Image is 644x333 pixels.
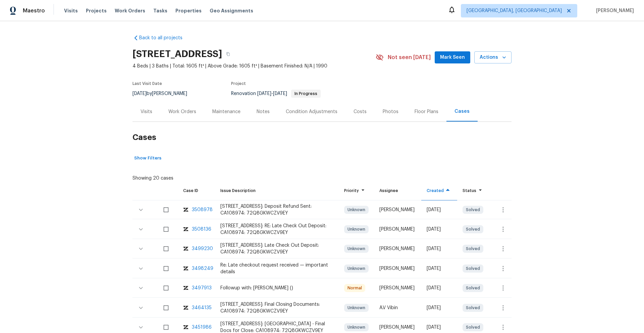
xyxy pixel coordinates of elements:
span: Renovation [231,91,321,96]
span: [DATE] [273,91,287,96]
div: Condition Adjustments [286,108,337,115]
span: Actions [480,53,506,62]
span: Solved [463,304,483,311]
div: by [PERSON_NAME] [132,90,195,98]
div: [DATE] [427,304,452,311]
button: Actions [474,51,512,64]
div: 3497913 [192,285,212,291]
div: Photos [383,108,398,115]
div: Costs [354,108,367,115]
div: Status [463,187,484,194]
div: [DATE] [427,324,452,331]
a: zendesk-icon3451986 [183,324,210,331]
span: Geo Assignments [210,7,253,14]
span: Last Visit Date [132,82,162,86]
div: Showing 20 cases [132,172,173,182]
div: [STREET_ADDRESS]: RE: Late Check Out Deposit: CA108974: 72Q8GKWCZV9EY [220,223,333,236]
span: Properties [175,7,202,14]
span: Unknown [345,304,368,311]
h2: [STREET_ADDRESS] [132,51,222,57]
div: Case ID [183,187,210,194]
button: Copy Address [222,48,234,60]
div: Maintenance [212,108,240,115]
div: [DATE] [427,285,452,291]
div: Work Orders [168,108,196,115]
span: - [257,91,287,96]
div: 3508978 [192,206,213,213]
div: [DATE] [427,226,452,233]
div: [PERSON_NAME] [379,245,416,252]
img: zendesk-icon [183,304,189,311]
img: zendesk-icon [183,206,189,213]
div: [PERSON_NAME] [379,226,416,233]
span: [DATE] [132,91,147,96]
a: zendesk-icon3464135 [183,304,210,311]
a: zendesk-icon3498249 [183,265,210,272]
span: Unknown [345,226,368,233]
span: [PERSON_NAME] [593,7,634,14]
span: Visits [64,7,78,14]
span: Solved [463,226,483,233]
img: zendesk-icon [183,285,189,291]
div: [PERSON_NAME] [379,285,416,291]
div: 3451986 [192,324,212,331]
span: Not seen [DATE] [388,54,431,61]
div: [DATE] [427,265,452,272]
span: Project [231,82,246,86]
button: Mark Seen [435,51,470,64]
div: Floor Plans [415,108,438,115]
span: Solved [463,285,483,291]
span: Solved [463,324,483,331]
span: Work Orders [115,7,145,14]
div: [STREET_ADDRESS]: Final Closing Documents: CA108974: 72Q8GKWCZV9EY [220,301,333,315]
div: 3508136 [192,226,211,233]
div: Cases [454,108,470,115]
div: [DATE] [427,245,452,252]
div: 3499230 [192,245,213,252]
div: Priority [344,187,369,194]
a: zendesk-icon3499230 [183,245,210,252]
span: Solved [463,265,483,272]
img: zendesk-icon [183,324,189,331]
span: Unknown [345,245,368,252]
div: Notes [257,108,270,115]
div: [PERSON_NAME] [379,206,416,213]
div: A.V Vibin [379,304,416,311]
img: zendesk-icon [183,226,189,233]
img: zendesk-icon [183,265,189,272]
div: [PERSON_NAME] [379,265,416,272]
span: Solved [463,245,483,252]
span: [DATE] [257,91,271,96]
div: 3498249 [192,265,213,272]
span: [GEOGRAPHIC_DATA], [GEOGRAPHIC_DATA] [467,7,562,14]
span: Normal [345,285,365,291]
a: zendesk-icon3508136 [183,226,210,233]
div: 3464135 [192,304,212,311]
a: Back to all projects [132,35,197,41]
a: zendesk-icon3497913 [183,285,210,291]
span: Projects [86,7,107,14]
span: Show Filters [134,154,161,162]
span: Maestro [23,7,45,14]
span: 4 Beds | 3 Baths | Total: 1605 ft² | Above Grade: 1605 ft² | Basement Finished: N/A | 1990 [132,63,376,69]
a: zendesk-icon3508978 [183,206,210,213]
div: Followup with: [PERSON_NAME] () [220,285,333,291]
h2: Cases [132,122,512,153]
div: [STREET_ADDRESS]: Deposit Refund Sent: CA108974: 72Q8GKWCZV9EY [220,203,333,217]
div: [PERSON_NAME] [379,324,416,331]
span: Tasks [153,8,167,13]
span: Unknown [345,265,368,272]
div: Assignee [379,187,416,194]
div: Issue Description [220,187,333,194]
span: Unknown [345,324,368,331]
span: Unknown [345,206,368,213]
img: zendesk-icon [183,245,189,252]
span: Solved [463,206,483,213]
div: Visits [141,108,152,115]
span: In Progress [292,92,320,96]
div: Created [427,187,452,194]
button: Show Filters [132,153,163,163]
div: Re: Late checkout request received — important details [220,262,333,275]
div: [STREET_ADDRESS]: Late Check Out Deposit: CA108974: 72Q8GKWCZV9EY [220,242,333,255]
span: Mark Seen [440,53,465,62]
